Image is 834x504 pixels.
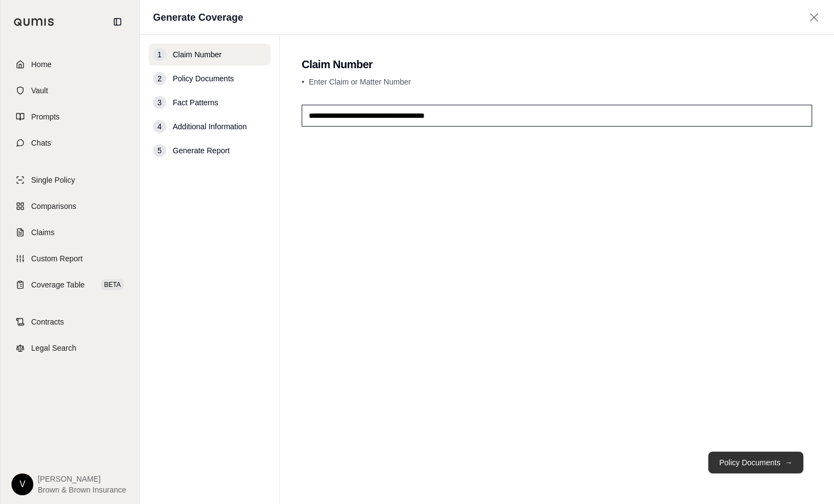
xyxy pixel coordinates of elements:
[31,316,64,327] span: Contracts
[153,144,166,157] div: 5
[31,279,85,290] span: Coverage Table
[7,131,133,155] a: Chats
[153,10,243,25] h1: Generate Coverage
[31,137,51,148] span: Chats
[7,194,133,218] a: Comparisons
[109,13,126,31] button: Collapse sidebar
[7,247,133,271] a: Custom Report
[38,473,126,484] span: [PERSON_NAME]
[7,168,133,192] a: Single Policy
[31,175,75,185] span: Single Policy
[31,59,51,70] span: Home
[173,97,218,108] span: Fact Patterns
[302,57,812,72] h2: Claim Number
[101,279,124,290] span: BETA
[31,111,60,122] span: Prompts
[153,120,166,133] div: 4
[173,73,234,84] span: Policy Documents
[7,105,133,129] a: Prompts
[7,310,133,334] a: Contracts
[31,343,77,353] span: Legal Search
[7,220,133,244] a: Claims
[173,49,221,60] span: Claim Number
[153,48,166,61] div: 1
[153,72,166,85] div: 2
[309,77,411,86] span: Enter Claim or Matter Number
[7,336,133,360] a: Legal Search
[31,227,55,238] span: Claims
[173,145,230,156] span: Generate Report
[7,52,133,76] a: Home
[153,96,166,109] div: 3
[14,18,55,26] img: Qumis Logo
[785,457,792,468] span: →
[31,201,76,212] span: Comparisons
[7,79,133,103] a: Vault
[7,273,133,297] a: Coverage TableBETA
[11,473,33,495] div: V
[31,85,48,96] span: Vault
[38,484,126,495] span: Brown & Brown Insurance
[31,253,83,264] span: Custom Report
[173,121,246,132] span: Additional Information
[708,452,803,473] button: Policy Documents→
[302,77,304,86] span: •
